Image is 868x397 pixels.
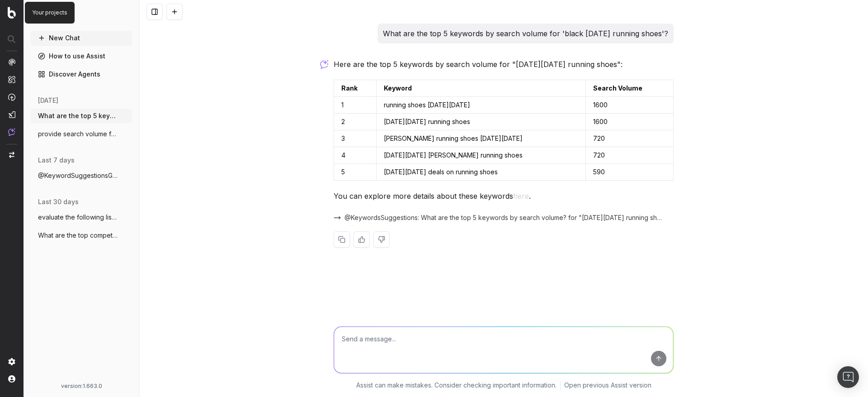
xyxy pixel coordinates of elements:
img: My account [8,375,15,383]
button: New Chat [31,31,132,45]
span: provide search volume from keyword plann [38,129,118,139]
img: Assist [8,128,15,136]
p: Here are the top 5 keywords by search volume for "[DATE][DATE] running shoes": [334,58,674,71]
div: Open Intercom Messenger [837,366,859,388]
span: What are the top competitors ranking for [38,231,118,240]
td: 720 [586,147,674,164]
td: 720 [586,130,674,147]
td: Search Volume [586,80,674,97]
td: 5 [334,164,377,181]
span: What are the top 5 keywords by search vo [38,111,118,120]
span: @KeywordSuggestionsGoogleAdsPlanner Show [38,171,118,180]
button: evaluate the following list of URLs. Det [31,210,132,225]
img: Setting [8,358,15,365]
td: 1600 [586,97,674,114]
p: What are the top 5 keywords by search volume for 'black [DATE] running shoes'? [383,27,668,40]
img: Intelligence [8,76,15,83]
button: What are the top 5 keywords by search vo [31,109,132,123]
button: here [513,190,529,202]
span: last 7 days [38,156,75,165]
span: evaluate the following list of URLs. Det [38,213,118,222]
button: @KeywordsSuggestions: What are the top 5 keywords by search volume? for "[DATE][DATE] running sho... [334,213,674,222]
td: 4 [334,147,377,164]
img: Botify assist logo [320,60,329,69]
img: Botify logo [8,7,16,19]
td: 1600 [586,114,674,130]
p: Your projects [32,9,67,16]
button: Assist [34,7,128,20]
img: Switch project [9,152,14,158]
button: What are the top competitors ranking for [31,228,132,243]
button: @KeywordSuggestionsGoogleAdsPlanner Show [31,168,132,183]
a: Discover Agents [31,67,132,81]
p: You can explore more details about these keywords . [334,190,674,202]
td: [PERSON_NAME] running shoes [DATE][DATE] [377,130,586,147]
td: running shoes [DATE][DATE] [377,97,586,114]
td: 3 [334,130,377,147]
button: provide search volume from keyword plann [31,127,132,141]
td: Keyword [377,80,586,97]
a: How to use Assist [31,49,132,63]
img: Activation [8,93,15,101]
td: 1 [334,97,377,114]
a: Open previous Assist version [564,381,651,390]
img: Analytics [8,58,15,66]
td: [DATE][DATE] running shoes [377,114,586,130]
span: [DATE] [38,96,58,105]
img: Studio [8,111,15,118]
td: 590 [586,164,674,181]
td: [DATE][DATE] deals on running shoes [377,164,586,181]
span: @KeywordsSuggestions: What are the top 5 keywords by search volume? for "[DATE][DATE] running sho... [344,213,663,222]
td: [DATE][DATE] [PERSON_NAME] running shoes [377,147,586,164]
div: version: 1.663.0 [34,383,128,390]
td: Rank [334,80,377,97]
p: Assist can make mistakes. Consider checking important information. [356,381,557,390]
td: 2 [334,114,377,130]
span: last 30 days [38,197,79,206]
